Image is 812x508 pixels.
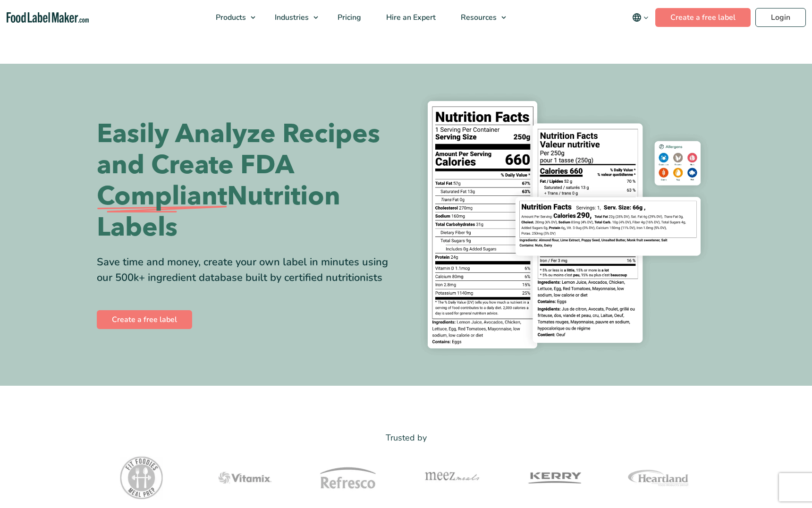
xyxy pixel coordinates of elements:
span: Industries [272,12,310,23]
span: Pricing [335,12,362,23]
span: Products [213,12,247,23]
span: Hire an Expert [383,12,437,23]
h1: Easily Analyze Recipes and Create FDA Nutrition Labels [97,119,399,243]
a: Login [755,8,806,27]
p: Trusted by [97,431,715,445]
a: Create a free label [97,310,192,329]
a: Create a free label [655,8,751,27]
span: Compliant [97,181,227,212]
span: Resources [458,12,498,23]
div: Save time and money, create your own label in minutes using our 500k+ ingredient database built b... [97,254,399,286]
